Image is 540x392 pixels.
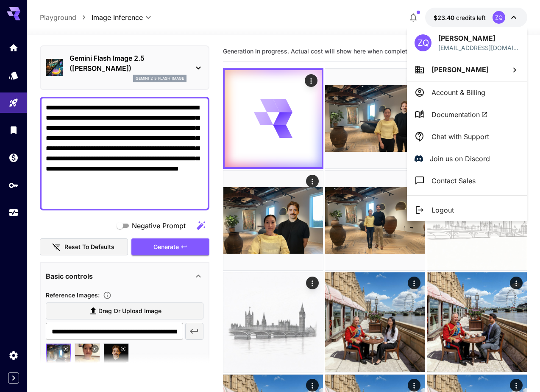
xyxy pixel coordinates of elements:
[430,154,490,164] p: Join us on Discord
[415,34,431,51] div: ZQ
[438,33,520,43] p: [PERSON_NAME]
[431,205,454,215] p: Logout
[431,132,489,142] p: Chat with Support
[431,109,488,120] span: Documentation
[438,43,520,52] div: ziwen.q@gmail.com
[438,43,520,52] p: [EMAIL_ADDRESS][DOMAIN_NAME]
[431,65,489,74] span: [PERSON_NAME]
[407,58,527,81] button: [PERSON_NAME]
[431,87,485,98] p: Account & Billing
[431,176,476,186] p: Contact Sales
